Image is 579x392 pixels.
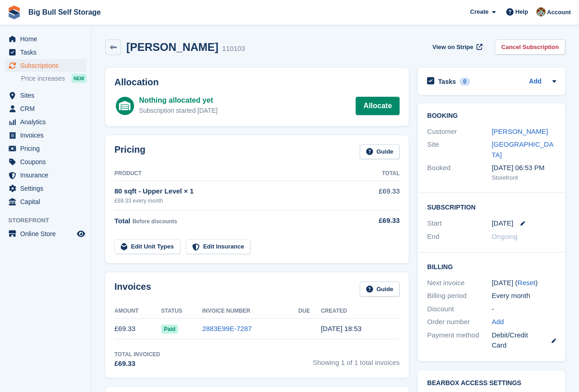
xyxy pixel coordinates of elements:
[161,304,202,319] th: Status
[5,169,87,182] a: menu
[427,262,556,271] h2: Billing
[20,89,75,102] span: Sites
[427,202,556,211] h2: Subscription
[20,155,75,168] span: Coupons
[20,33,75,45] span: Home
[202,304,298,319] th: Invoice Number
[114,166,362,181] th: Product
[547,8,571,17] span: Account
[529,77,541,87] a: Add
[20,102,75,115] span: CRM
[427,112,556,120] h2: Booking
[362,166,400,181] th: Total
[5,155,87,168] a: menu
[460,77,470,86] div: 0
[5,89,87,102] a: menu
[362,215,400,226] div: £69.33
[7,6,21,19] img: stora-icon-8386f47178a22dfd0bd8f6a31ec36ba5ce8667c1dd55bd0f319d3a0aa187defe.svg
[5,142,87,155] a: menu
[492,291,556,301] div: Every month
[427,163,492,182] div: Booked
[492,317,504,327] a: Add
[492,278,556,288] div: [DATE] ( )
[76,228,87,239] a: Preview store
[114,319,161,339] td: £69.33
[313,350,400,369] span: Showing 1 of 1 total invoices
[492,218,513,229] time: 2025-09-24 00:00:00 UTC
[71,74,87,83] div: NEW
[126,41,218,53] h2: [PERSON_NAME]
[427,139,492,160] div: Site
[360,144,400,160] a: Guide
[427,218,492,229] div: Start
[433,43,473,52] span: View on Stripe
[492,232,518,240] span: Ongoing
[114,217,130,225] span: Total
[222,44,245,54] div: 110103
[5,116,87,128] a: menu
[20,46,75,59] span: Tasks
[20,116,75,128] span: Analytics
[427,278,492,288] div: Next invoice
[470,7,488,17] span: Create
[20,59,75,72] span: Subscriptions
[202,325,252,332] a: 2883E99E-7287
[438,77,456,86] h2: Tasks
[21,74,65,83] span: Price increases
[427,291,492,301] div: Billing period
[114,304,161,319] th: Amount
[518,279,536,287] a: Reset
[114,239,180,254] a: Edit Unit Types
[515,7,528,17] span: Help
[5,33,87,45] a: menu
[161,325,178,334] span: Paid
[495,39,565,55] a: Cancel Subscription
[139,106,218,116] div: Subscription started [DATE]
[492,127,548,135] a: [PERSON_NAME]
[5,129,87,142] a: menu
[114,144,146,160] h2: Pricing
[114,197,362,205] div: £69.33 every month
[5,59,87,72] a: menu
[20,227,75,240] span: Online Store
[492,140,553,159] a: [GEOGRAPHIC_DATA]
[360,282,400,297] a: Guide
[8,216,91,225] span: Storefront
[114,77,400,88] h2: Allocation
[492,304,556,315] div: -
[298,304,321,319] th: Due
[132,218,177,225] span: Before discounts
[139,95,218,106] div: Nothing allocated yet
[114,282,151,297] h2: Invoices
[114,350,160,359] div: Total Invoiced
[114,186,362,197] div: 80 sqft - Upper Level × 1
[5,102,87,115] a: menu
[20,195,75,208] span: Capital
[5,195,87,208] a: menu
[5,46,87,59] a: menu
[427,127,492,137] div: Customer
[321,304,400,319] th: Created
[20,169,75,182] span: Insurance
[114,359,160,369] div: £69.33
[5,182,87,195] a: menu
[427,317,492,327] div: Order number
[427,304,492,315] div: Discount
[536,7,546,17] img: Mike Llewellen Palmer
[429,39,484,55] a: View on Stripe
[186,239,251,254] a: Edit Insurance
[321,325,362,332] time: 2025-09-24 17:53:05 UTC
[492,163,556,173] div: [DATE] 06:53 PM
[20,129,75,142] span: Invoices
[492,330,556,351] div: Debit/Credit Card
[427,232,492,242] div: End
[492,173,556,182] div: Storefront
[427,330,492,351] div: Payment method
[356,97,400,115] a: Allocate
[20,182,75,195] span: Settings
[362,181,400,210] td: £69.33
[21,73,87,83] a: Price increases NEW
[20,142,75,155] span: Pricing
[427,380,556,387] h2: BearBox Access Settings
[5,227,87,240] a: menu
